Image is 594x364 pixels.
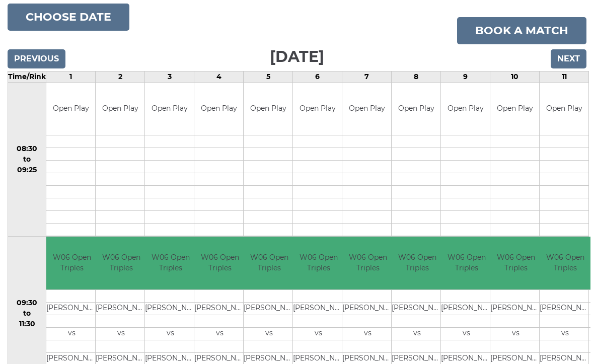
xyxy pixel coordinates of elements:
td: 2 [96,71,145,83]
button: Choose date [8,4,129,31]
td: Open Play [392,83,440,136]
td: W06 Open Triples [540,237,590,290]
td: [PERSON_NAME] [96,303,146,315]
td: 7 [342,71,392,83]
td: W06 Open Triples [145,237,196,290]
input: Next [551,50,586,69]
td: W06 Open Triples [194,237,245,290]
td: 1 [46,71,96,83]
td: Open Play [145,83,194,136]
td: [PERSON_NAME] [540,303,590,315]
td: Open Play [46,83,95,136]
td: 5 [244,71,293,83]
td: W06 Open Triples [342,237,393,290]
td: Open Play [490,83,539,136]
td: Time/Rink [8,71,46,83]
td: 8 [392,71,441,83]
td: Open Play [194,83,243,136]
td: 9 [441,71,490,83]
td: W06 Open Triples [46,237,97,290]
td: [PERSON_NAME] [145,303,196,315]
td: 6 [293,71,342,83]
td: vs [342,328,393,340]
td: [PERSON_NAME] [441,303,492,315]
td: vs [46,328,97,340]
td: 08:30 to 09:25 [8,83,46,237]
td: vs [293,328,344,340]
td: [PERSON_NAME] [194,303,245,315]
td: W06 Open Triples [244,237,294,290]
td: [PERSON_NAME] [490,303,541,315]
td: Open Play [293,83,342,136]
td: W06 Open Triples [96,237,146,290]
td: W06 Open Triples [490,237,541,290]
td: vs [392,328,442,340]
input: Previous [8,50,65,69]
td: vs [96,328,146,340]
td: [PERSON_NAME] [46,303,97,315]
td: 3 [145,71,194,83]
td: Open Play [342,83,391,136]
td: vs [244,328,294,340]
td: 11 [540,71,589,83]
td: W06 Open Triples [293,237,344,290]
td: 4 [194,71,244,83]
td: vs [490,328,541,340]
td: Open Play [540,83,588,136]
td: [PERSON_NAME] [244,303,294,315]
td: vs [194,328,245,340]
td: Open Play [244,83,292,136]
td: [PERSON_NAME] [342,303,393,315]
td: 10 [490,71,540,83]
td: vs [145,328,196,340]
td: vs [441,328,492,340]
td: W06 Open Triples [441,237,492,290]
td: [PERSON_NAME] [293,303,344,315]
td: W06 Open Triples [392,237,442,290]
td: [PERSON_NAME] [392,303,442,315]
a: Book a match [457,18,586,45]
td: Open Play [441,83,490,136]
td: Open Play [96,83,144,136]
td: vs [540,328,590,340]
